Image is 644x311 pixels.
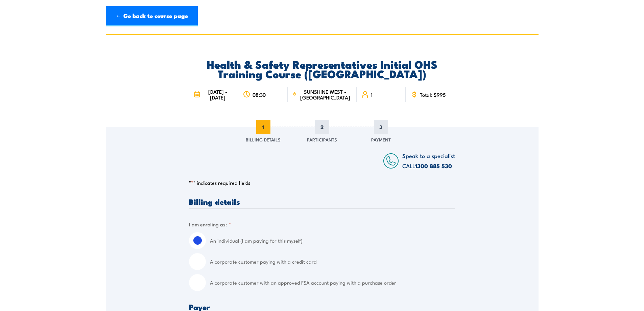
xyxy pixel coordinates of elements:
p: " " indicates required fields [189,179,455,186]
span: [DATE] - [DATE] [202,89,234,100]
span: Billing Details [246,136,281,143]
span: 1 [256,120,270,134]
label: A corporate customer paying with a credit card [210,253,455,270]
h3: Payer [189,303,455,311]
a: 1300 885 530 [415,161,452,170]
label: A corporate customer with an approved FSA account paying with a purchase order [210,274,455,291]
span: SUNSHINE WEST - [GEOGRAPHIC_DATA] [299,89,352,100]
a: ← Go back to course page [106,6,198,26]
span: 08:30 [253,92,266,97]
legend: I am enroling as: [189,220,231,228]
span: Speak to a specialist CALL [402,151,455,170]
span: Payment [371,136,391,143]
span: 1 [371,92,373,97]
span: 3 [374,120,388,134]
h3: Billing details [189,198,455,205]
label: An individual (I am paying for this myself) [210,232,455,249]
span: Participants [307,136,337,143]
span: Total: $995 [420,92,446,97]
h2: Health & Safety Representatives Initial OHS Training Course ([GEOGRAPHIC_DATA]) [189,59,455,78]
span: 2 [315,120,329,134]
